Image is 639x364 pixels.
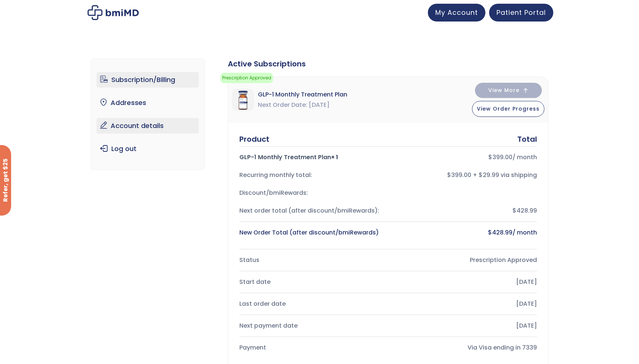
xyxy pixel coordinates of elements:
[394,227,537,238] div: / month
[331,153,338,161] strong: × 1
[96,95,199,111] a: Addresses
[239,134,269,144] div: Product
[239,277,382,287] div: Start date
[96,72,199,88] a: Subscription/Billing
[488,228,492,237] span: $
[394,342,537,353] div: Via Visa ending in 7339
[232,89,254,111] img: GLP-1 Monthly Treatment Plan
[239,342,382,353] div: Payment
[239,188,382,198] div: Discount/bmiRewards:
[239,227,382,238] div: New Order Total (after discount/bmiRewards)
[220,73,273,83] span: Prescription Approved
[96,118,199,134] a: Account details
[488,153,492,161] span: $
[477,105,540,112] span: View Order Progress
[394,321,537,331] div: [DATE]
[394,299,537,309] div: [DATE]
[488,153,512,161] bdi: 399.00
[488,228,512,237] bdi: 428.99
[497,8,546,17] span: Patient Portal
[239,321,382,331] div: Next payment date
[91,59,205,170] nav: Account pages
[258,100,307,110] span: Next Order Date
[394,170,537,180] div: $399.00 + $29.99 via shipping
[435,8,478,17] span: My Account
[394,152,537,163] div: / month
[88,5,139,20] img: My account
[239,206,382,216] div: Next order total (after discount/bmiRewards):
[228,59,548,69] div: Active Subscriptions
[309,100,330,110] span: [DATE]
[488,88,520,93] span: View More
[394,255,537,265] div: Prescription Approved
[489,4,553,22] a: Patient Portal
[239,170,382,180] div: Recurring monthly total:
[96,141,199,157] a: Log out
[517,134,537,144] div: Total
[239,152,382,163] div: GLP-1 Monthly Treatment Plan
[258,89,347,100] span: GLP-1 Monthly Treatment Plan
[394,206,537,216] div: $428.99
[394,277,537,287] div: [DATE]
[475,83,542,98] button: View More
[428,4,485,22] a: My Account
[239,255,382,265] div: Status
[239,299,382,309] div: Last order date
[472,101,544,117] button: View Order Progress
